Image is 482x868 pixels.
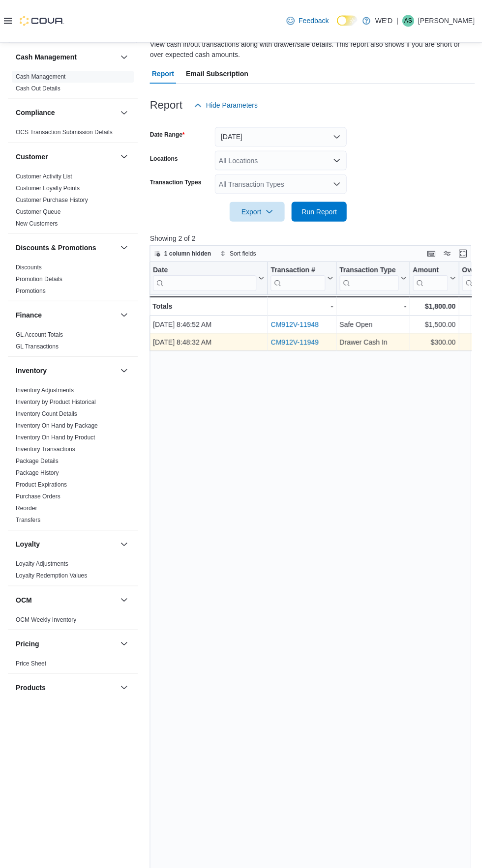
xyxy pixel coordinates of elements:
[16,243,96,253] h3: Discounts & Promotions
[16,185,80,192] a: Customer Loyalty Points
[336,16,357,27] input: Dark Mode
[16,572,87,580] span: Loyalty Redemption Values
[216,248,260,260] button: Sort fields
[413,337,455,348] div: $300.00
[425,248,437,260] button: Keyboard shortcuts
[8,658,138,673] div: Pricing
[404,16,412,28] span: AS
[229,203,284,222] button: Export
[16,197,88,204] a: Customer Purchase History
[16,288,46,295] a: Promotions
[16,446,75,453] a: Inventory Transactions
[118,682,130,694] button: Products
[16,344,59,350] a: GL Transactions
[16,683,46,693] h3: Products
[271,266,326,291] div: Transaction # URL
[206,101,257,111] span: Hide Parameters
[153,266,256,276] div: Date
[339,266,398,276] div: Transaction Type
[16,639,39,649] h3: Pricing
[16,683,116,693] button: Products
[150,179,201,187] label: Transaction Types
[16,660,46,667] a: Price Sheet
[339,337,406,348] div: Drawer Cash In
[16,423,98,430] a: Inventory On Hand by Package
[151,65,174,85] span: Report
[16,221,58,228] a: New Customers
[16,482,67,489] a: Product Expirations
[271,301,333,313] div: -
[16,173,72,181] span: Customer Activity List
[16,434,95,442] span: Inventory On Hand by Product
[413,266,448,276] div: Amount
[118,539,130,550] button: Loyalty
[16,616,76,623] a: OCM Weekly Inventory
[16,434,95,441] a: Inventory On Hand by Product
[118,594,130,606] button: OCM
[16,243,116,253] button: Discounts & Promotions
[153,266,256,291] div: Date
[118,108,130,119] button: Compliance
[118,151,130,163] button: Customer
[16,129,113,137] span: OCS Transaction Submission Details
[418,16,474,28] p: [PERSON_NAME]
[16,366,47,376] h3: Inventory
[16,288,46,295] span: Promotions
[230,250,256,258] span: Sort fields
[150,132,184,140] label: Date Range
[16,458,59,465] a: Package Details
[16,517,40,524] a: Transfers
[235,203,278,222] span: Export
[16,560,68,568] span: Loyalty Adjustments
[16,387,74,395] span: Inventory Adjustments
[16,109,55,118] h3: Compliance
[16,209,60,216] a: Customer Queue
[16,540,40,550] h3: Loyalty
[271,266,333,291] button: Transaction #
[16,208,60,216] span: Customer Queue
[16,573,87,579] a: Loyalty Redemption Values
[413,266,448,291] div: Amount
[186,65,248,85] span: Email Subscription
[16,74,65,82] span: Cash Management
[16,616,76,624] span: OCM Weekly Inventory
[16,185,80,193] span: Customer Loyalty Points
[16,264,42,271] a: Discounts
[118,52,130,64] button: Cash Management
[16,276,62,283] a: Promotion Details
[118,310,130,321] button: Finance
[402,16,414,28] div: Aleks Stam
[214,128,346,147] button: [DATE]
[16,74,65,81] a: Cash Management
[20,17,64,27] img: Cova
[16,505,37,512] a: Reorder
[413,266,455,291] button: Amount
[16,410,77,418] span: Inventory Count Details
[291,203,346,222] button: Run Report
[16,493,60,500] a: Purchase Orders
[456,248,468,260] button: Enter fullscreen
[8,558,138,586] div: Loyalty
[118,638,130,650] button: Pricing
[339,266,398,291] div: Transaction Type
[16,152,48,162] h3: Customer
[375,16,392,28] p: WE'D
[271,266,326,276] div: Transaction #
[271,339,319,347] a: CM912V-11949
[16,152,116,162] button: Customer
[332,181,340,189] button: Open list of options
[271,321,319,329] a: CM912V-11948
[16,343,59,351] span: GL Transactions
[16,311,116,320] button: Finance
[16,276,62,284] span: Promotion Details
[16,53,77,63] h3: Cash Management
[16,53,116,63] button: Cash Management
[153,319,264,331] div: [DATE] 8:46:52 AM
[16,639,116,649] button: Pricing
[8,262,138,301] div: Discounts & Promotions
[150,234,474,244] p: Showing 2 of 2
[16,109,116,118] button: Compliance
[339,319,406,331] div: Safe Open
